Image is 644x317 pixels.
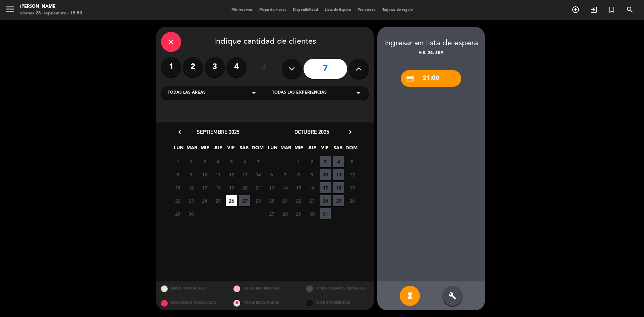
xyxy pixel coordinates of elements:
[333,156,344,167] span: 4
[301,296,374,310] div: SIN DISPONIBILIDAD
[266,195,277,206] span: 20
[172,169,183,180] span: 8
[319,144,330,155] span: VIE
[205,57,225,77] label: 3
[306,195,317,206] span: 23
[293,169,304,180] span: 8
[266,169,277,180] span: 6
[626,6,634,14] i: search
[250,89,258,97] i: arrow_drop_down
[199,169,210,180] span: 10
[293,195,304,206] span: 22
[252,144,263,155] span: DOM
[377,37,485,50] div: Ingresar en lista de espera
[212,182,223,193] span: 18
[306,169,317,180] span: 9
[256,8,289,12] span: Mapa de mesas
[320,182,331,193] span: 17
[354,8,379,12] span: Pre-acceso
[289,8,321,12] span: Disponibilidad
[5,4,15,16] button: menu
[306,156,317,167] span: 2
[199,182,210,193] span: 17
[161,32,369,52] div: Indique cantidad de clientes
[238,144,250,155] span: SAB
[172,195,183,206] span: 22
[212,169,223,180] span: 11
[320,195,331,206] span: 24
[448,292,457,300] i: build
[225,144,236,155] span: VIE
[379,8,416,12] span: Tarjetas de regalo
[293,208,304,219] span: 29
[172,156,183,167] span: 1
[332,144,343,155] span: SAB
[354,89,362,97] i: arrow_drop_down
[197,128,239,135] span: septiembre 2025
[320,169,331,180] span: 10
[608,6,616,14] i: turned_in_not
[183,57,203,77] label: 2
[267,144,278,155] span: LUN
[377,50,485,57] div: vie. 26, sep.
[320,156,331,167] span: 3
[279,169,290,180] span: 7
[168,90,206,96] span: Todas las áreas
[226,195,237,206] span: 26
[226,57,247,77] label: 4
[212,156,223,167] span: 4
[294,128,329,135] span: octubre 2025
[279,182,290,193] span: 14
[266,208,277,219] span: 27
[279,208,290,219] span: 28
[293,144,304,155] span: MIE
[199,195,210,206] span: 24
[293,156,304,167] span: 1
[590,6,598,14] i: exit_to_app
[212,195,223,206] span: 25
[572,6,580,14] i: add_circle_outline
[333,195,344,206] span: 25
[185,208,197,219] span: 30
[280,144,291,155] span: MAR
[272,90,327,96] span: Todas las experiencias
[253,182,264,193] span: 21
[20,10,82,17] div: viernes 26. septiembre - 15:50
[320,208,331,219] span: 31
[306,144,317,155] span: JUE
[239,195,250,206] span: 27
[185,169,197,180] span: 9
[346,195,358,206] span: 26
[185,182,197,193] span: 16
[172,208,183,219] span: 29
[346,182,358,193] span: 19
[333,169,344,180] span: 11
[239,169,250,180] span: 13
[321,8,354,12] span: Lista de Espera
[226,156,237,167] span: 5
[167,38,175,46] i: close
[306,208,317,219] span: 30
[5,4,15,14] i: menu
[306,182,317,193] span: 16
[239,156,250,167] span: 6
[293,182,304,193] span: 15
[228,281,301,296] div: MESAS RESTRINGIDAS
[333,182,344,193] span: 18
[253,169,264,180] span: 14
[185,156,197,167] span: 2
[186,144,197,155] span: MAR
[239,182,250,193] span: 20
[185,195,197,206] span: 23
[279,195,290,206] span: 21
[347,128,354,136] i: chevron_right
[226,169,237,180] span: 12
[228,296,301,310] div: MESAS BLOQUEADAS
[20,3,82,10] div: [PERSON_NAME]
[212,144,223,155] span: JUE
[161,57,181,77] label: 1
[176,128,183,136] i: chevron_left
[253,195,264,206] span: 28
[199,144,210,155] span: MIE
[406,292,414,300] i: hourglass_full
